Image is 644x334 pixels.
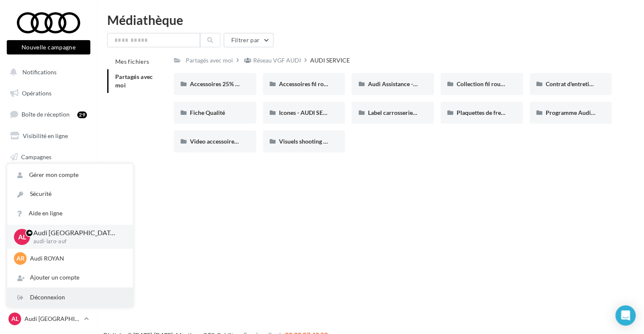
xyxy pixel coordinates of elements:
span: Fiche Qualité [190,109,225,116]
button: Filtrer par [224,33,273,47]
a: Médiathèque [5,169,92,187]
div: Déconnexion [7,288,133,307]
span: AR [16,254,24,263]
span: Visuels shooting - AUDI SERVICE [279,138,366,145]
span: Partagés avec moi [115,73,153,89]
span: Collection fil rouge - AUDI SERVICE [457,80,550,87]
p: Audi ROYAN [30,254,123,263]
span: AL [18,232,26,242]
span: Label carrosserie et label pare-brise - AUDI SERVICE [368,109,505,116]
div: Réseau VGF AUDI [253,56,301,65]
p: Audi [GEOGRAPHIC_DATA][PERSON_NAME] [24,315,81,323]
div: Médiathèque [107,14,634,26]
div: Partagés avec moi [186,56,233,65]
span: Visibilité en ligne [23,132,68,139]
span: Accessoires 25% septembre - AUDI SERVICE [190,80,307,87]
button: Nouvelle campagne [7,40,90,54]
a: Aide en ligne [7,204,133,223]
span: Mes fichiers [115,58,149,65]
a: Opérations [5,84,92,102]
span: AL [11,315,19,323]
a: Gérer mon compte [7,166,133,185]
div: 29 [77,111,87,118]
a: Sécurité [7,185,133,204]
a: PLV et print personnalisable [5,190,92,215]
span: Contrat d'entretien - AUDI SERVICE [546,80,639,87]
p: audi-laro-auf [33,238,119,245]
span: Plaquettes de frein - Audi Service [457,109,544,116]
button: Notifications [5,63,89,81]
p: Audi [GEOGRAPHIC_DATA][PERSON_NAME] [33,228,119,238]
a: Visibilité en ligne [5,127,92,145]
span: Video accessoires - AUDI SERVICE [190,138,281,145]
div: Open Intercom Messenger [615,305,636,326]
span: Icones - AUDI SERVICE [279,109,340,116]
span: Opérations [22,90,51,97]
span: Boîte de réception [22,111,70,118]
span: Audi Assistance - AUDI SERVICE [368,80,453,87]
a: AL Audi [GEOGRAPHIC_DATA][PERSON_NAME] [7,311,90,327]
div: AUDI SERVICE [310,56,350,65]
a: Boîte de réception29 [5,105,92,123]
span: Notifications [22,68,57,76]
span: Accessoires fil rouge - AUDI SERVICE [279,80,377,87]
span: Campagnes [21,153,51,160]
div: Ajouter un compte [7,268,133,287]
a: Campagnes [5,148,92,166]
